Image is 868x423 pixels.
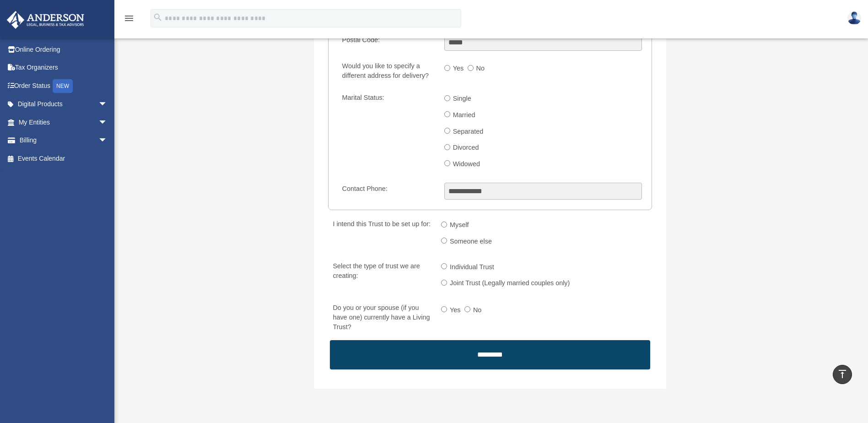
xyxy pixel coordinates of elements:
a: vertical_align_top [833,365,852,384]
label: Contact Phone: [338,183,437,200]
label: Divorced [450,141,483,155]
span: arrow_drop_down [98,131,117,150]
label: Yes [447,303,464,318]
span: arrow_drop_down [98,113,117,132]
label: Would you like to specify a different address for delivery? [338,60,437,82]
i: search [153,12,163,22]
label: Myself [447,218,473,233]
label: Separated [450,125,487,139]
a: menu [124,16,135,24]
a: Digital Productsarrow_drop_down [6,95,121,114]
label: Someone else [447,234,496,249]
label: Postal Code: [338,34,437,51]
a: Online Ordering [6,40,121,59]
label: Joint Trust (Legally married couples only) [447,277,574,291]
a: Order StatusNEW [6,76,121,95]
label: Individual Trust [447,260,498,275]
label: Yes [450,61,468,76]
label: Married [450,108,479,123]
label: Marital Status: [338,92,437,173]
a: Events Calendar [6,149,121,168]
i: vertical_align_top [837,369,848,380]
a: My Entitiesarrow_drop_down [6,113,121,131]
label: Widowed [450,157,484,172]
label: No [470,303,485,318]
div: NEW [53,79,73,93]
label: I intend this Trust to be set up for: [329,218,434,251]
img: User Pic [847,11,861,25]
a: Tax Organizers [6,59,121,77]
span: arrow_drop_down [98,95,117,114]
img: Anderson Advisors Platinum Portal [4,11,87,29]
label: No [474,61,489,76]
label: Do you or your spouse (if you have one) currently have a Living Trust? [329,302,434,334]
i: menu [124,13,135,24]
label: Select the type of trust we are creating: [329,260,434,293]
a: Billingarrow_drop_down [6,131,121,150]
label: Single [450,92,475,106]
